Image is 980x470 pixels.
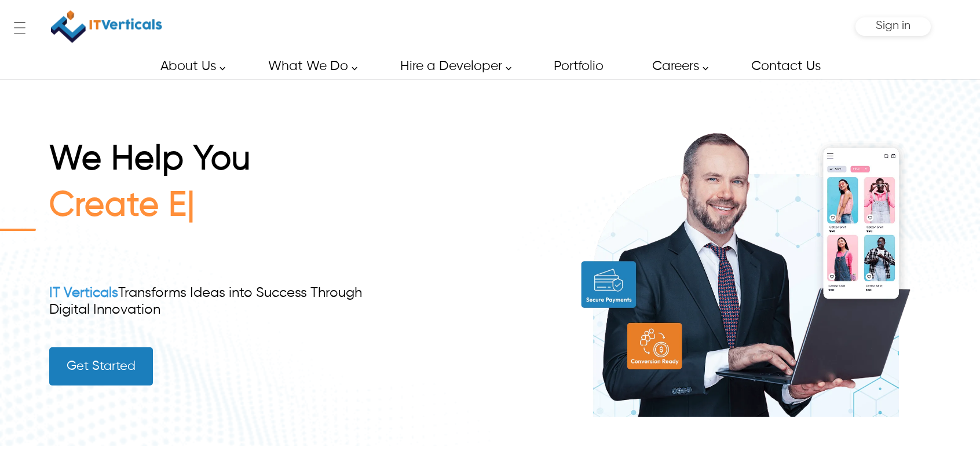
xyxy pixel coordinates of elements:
[49,189,187,223] span: Create E
[561,109,931,417] img: build
[51,6,162,47] img: IT Verticals Inc
[540,53,616,79] a: Portfolio
[738,53,833,79] a: Contact Us
[876,20,910,32] span: Sign in
[49,6,164,47] a: IT Verticals Inc
[49,285,402,318] div: Transforms Ideas into Success Through Digital Innovation
[49,347,153,385] a: Get Started
[639,53,715,79] a: Careers
[876,23,910,31] a: Sign in
[49,139,402,186] h1: We Help You
[147,53,232,79] a: About Us
[387,53,518,79] a: Hire a Developer
[255,53,364,79] a: What We Do
[49,286,118,300] a: IT Verticals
